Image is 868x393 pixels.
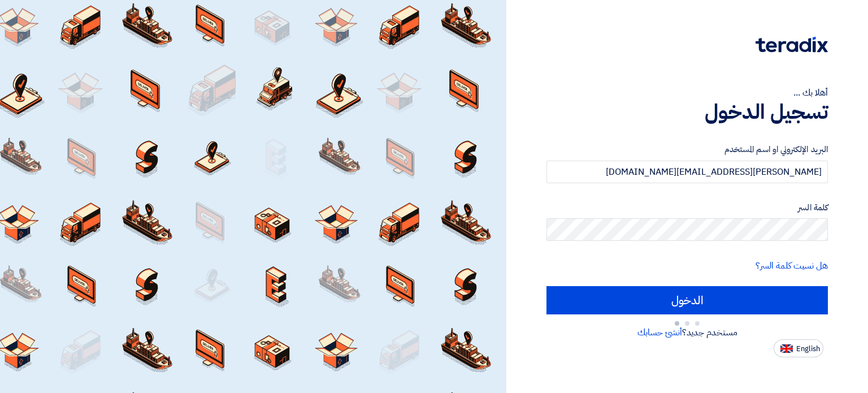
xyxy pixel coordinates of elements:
[637,326,682,339] a: أنشئ حسابك
[774,339,823,357] button: English
[546,143,828,156] label: البريد الإلكتروني او اسم المستخدم
[780,344,793,353] img: en-US.png
[796,345,820,353] span: English
[546,326,828,339] div: مستخدم جديد؟
[546,86,828,100] div: أهلا بك ...
[756,259,828,273] a: هل نسيت كلمة السر؟
[546,286,828,314] input: الدخول
[756,37,828,53] img: Teradix logo
[546,161,828,183] input: أدخل بريد العمل الإلكتروني او اسم المستخدم الخاص بك ...
[546,100,828,124] h1: تسجيل الدخول
[546,201,828,214] label: كلمة السر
